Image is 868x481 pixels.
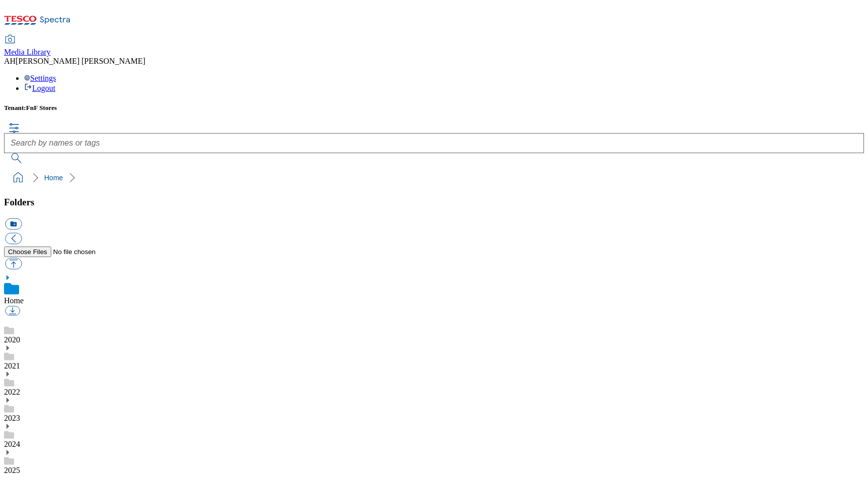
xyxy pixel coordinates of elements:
a: home [10,170,26,186]
span: FnF Stores [26,104,57,111]
h5: Tenant: [4,104,864,112]
h3: Folders [4,197,864,208]
span: [PERSON_NAME] [PERSON_NAME] [16,57,145,65]
a: Media Library [4,36,51,57]
a: 2025 [4,466,20,474]
a: Settings [24,74,56,82]
a: 2021 [4,362,20,370]
a: 2022 [4,388,20,396]
a: Home [4,296,24,305]
nav: breadcrumb [4,168,864,187]
a: Logout [24,84,55,92]
input: Search by names or tags [4,133,864,153]
a: 2020 [4,335,20,344]
a: 2024 [4,440,20,448]
span: AH [4,57,16,65]
a: Home [44,174,63,182]
a: 2023 [4,414,20,422]
span: Media Library [4,48,51,56]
